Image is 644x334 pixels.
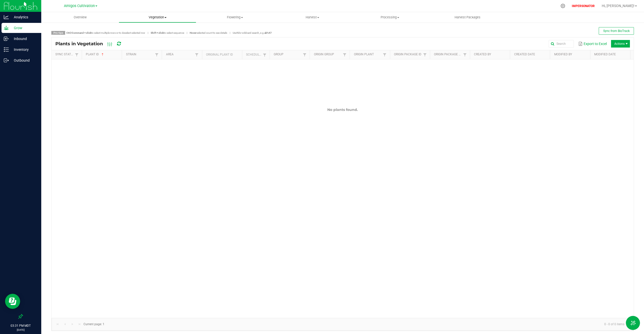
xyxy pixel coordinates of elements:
[41,12,119,23] a: Overview
[262,52,268,58] a: Filter
[202,50,242,59] th: Original Plant ID
[107,320,628,328] kendo-pager-info: 0 - 0 of 0 items
[119,12,196,23] a: Vegetation
[190,31,196,34] strong: Hover
[4,25,9,30] inline-svg: Grow
[302,52,308,58] a: Filter
[514,53,548,57] a: Created DateSortable
[462,52,468,58] a: Filter
[599,27,634,35] button: Sync from BioTrack
[351,15,428,20] span: Processing
[190,31,227,34] span: selected count to see details
[166,53,194,57] a: AreaSortable
[18,314,23,319] label: Pin the sidebar to full width on large screens
[342,52,348,58] a: Filter
[603,29,630,33] span: Sync from BioTrack
[2,328,39,332] p: [DATE]
[474,53,508,57] a: Created BySortable
[196,12,274,23] a: Flowering
[264,31,272,34] strong: ak%47
[314,53,342,57] a: Origin GroupSortable
[119,15,196,20] span: Vegetation
[4,36,9,41] inline-svg: Inbound
[382,52,388,58] a: Filter
[351,12,429,23] a: Processing
[151,31,184,34] span: to select sequence
[151,31,164,34] strong: Shift + click
[560,4,566,8] div: Manage settings
[626,316,640,330] button: Toggle Menu
[233,31,272,34] span: Use for wildcard search, e.g.
[227,31,233,35] span: |
[5,294,20,309] iframe: Resource center
[394,53,422,57] a: Origin Package IDSortable
[4,15,9,20] inline-svg: Analytics
[2,323,39,328] p: 03:31 PM MDT
[577,39,608,48] button: Export to Excel
[55,39,130,48] div: Plants in Vegetation
[422,52,428,58] a: Filter
[86,53,120,57] a: Plant IDSortable
[55,53,73,57] a: Sync StatusSortable
[274,15,351,20] span: Harvest
[66,31,91,34] strong: Ctrl/Command + click
[145,31,151,35] span: |
[9,25,39,31] p: Grow
[549,40,574,48] input: Search
[196,15,273,20] span: Flowering
[9,57,39,63] p: Outbound
[242,50,270,59] th: Scheduled
[327,107,358,112] span: No plants found.
[64,4,95,8] span: Amigos Cultivation
[194,52,200,58] a: Filter
[184,31,190,35] span: |
[9,47,39,53] p: Inventory
[354,53,382,57] a: Origin PlantSortable
[570,4,597,8] p: IMPERSONATOR
[554,53,588,57] a: Modified BySortable
[74,52,80,58] a: Filter
[126,53,154,57] a: StrainSortable
[51,31,65,35] span: Pro tips
[434,53,462,57] a: Origin Package Lot NumberSortable
[611,40,630,48] li: Actions
[274,53,302,57] a: GroupSortable
[237,31,238,34] strong: %
[594,53,628,57] a: Modified DateSortable
[274,12,351,23] a: Harvest
[4,47,9,52] inline-svg: Inventory
[4,58,9,63] inline-svg: Outbound
[9,36,39,42] p: Inbound
[429,12,506,23] a: Harvest Packages
[67,15,93,20] span: Overview
[9,14,39,20] p: Analytics
[602,4,634,8] span: Hi, [PERSON_NAME]!
[101,53,105,57] span: Sortable
[154,52,160,58] a: Filter
[52,318,634,331] kendo-pager: Current page: 1
[66,31,145,34] span: to select multiple rows or to deselect selected row
[448,15,487,20] span: Harvest Packages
